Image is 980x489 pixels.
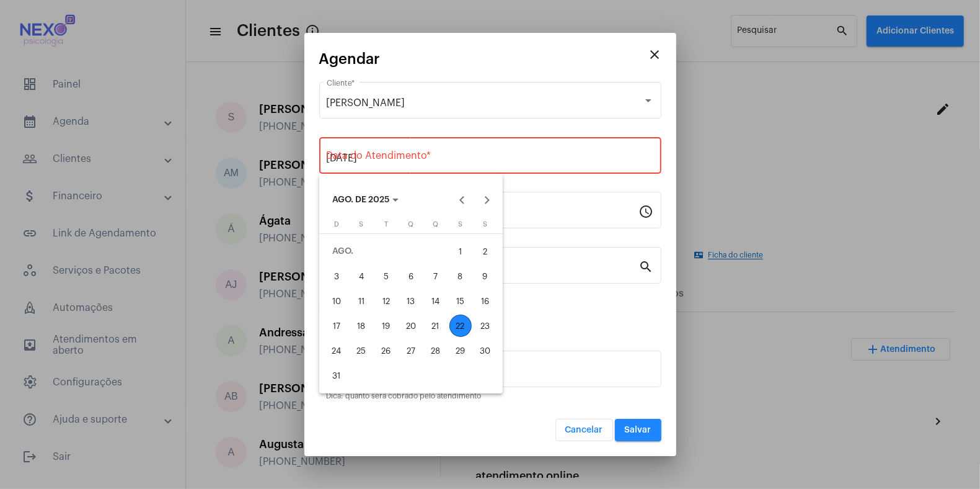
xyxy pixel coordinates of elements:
[474,265,497,287] div: 9
[474,187,499,212] button: Next month
[400,339,422,362] div: 27
[349,338,374,363] button: 25 de agosto de 2025
[349,264,374,289] button: 4 de agosto de 2025
[423,338,448,363] button: 28 de agosto de 2025
[384,221,388,228] span: T
[374,264,399,289] button: 5 de agosto de 2025
[324,289,349,313] button: 10 de agosto de 2025
[474,339,497,362] div: 30
[334,221,339,228] span: D
[473,289,498,313] button: 16 de agosto de 2025
[473,239,498,264] button: 2 de agosto de 2025
[423,313,448,338] button: 21 de agosto de 2025
[325,290,348,312] div: 10
[324,264,349,289] button: 3 de agosto de 2025
[474,290,497,312] div: 16
[324,313,349,338] button: 17 de agosto de 2025
[324,338,349,363] button: 24 de agosto de 2025
[473,264,498,289] button: 9 de agosto de 2025
[448,239,473,264] button: 1 de agosto de 2025
[375,265,397,287] div: 5
[349,289,374,313] button: 11 de agosto de 2025
[375,315,397,337] div: 19
[474,240,497,262] div: 2
[332,195,389,204] span: AGO. DE 2025
[399,313,423,338] button: 20 de agosto de 2025
[449,187,474,212] button: Previous month
[359,221,363,228] span: S
[425,265,447,287] div: 7
[448,313,473,338] button: 22 de agosto de 2025
[449,315,472,337] div: 22
[374,338,399,363] button: 26 de agosto de 2025
[449,240,472,262] div: 1
[399,289,423,313] button: 13 de agosto de 2025
[324,239,448,264] td: AGO.
[448,338,473,363] button: 29 de agosto de 2025
[324,363,349,388] button: 31 de agosto de 2025
[458,221,462,228] span: S
[400,315,422,337] div: 20
[425,290,447,312] div: 14
[449,265,472,287] div: 8
[399,264,423,289] button: 6 de agosto de 2025
[425,315,447,337] div: 21
[473,338,498,363] button: 30 de agosto de 2025
[325,315,348,337] div: 17
[350,290,373,312] div: 11
[325,339,348,362] div: 24
[374,289,399,313] button: 12 de agosto de 2025
[325,364,348,387] div: 31
[322,187,408,212] button: Choose month and year
[433,221,438,228] span: Q
[350,265,373,287] div: 4
[374,313,399,338] button: 19 de agosto de 2025
[399,338,423,363] button: 27 de agosto de 2025
[423,289,448,313] button: 14 de agosto de 2025
[448,289,473,313] button: 15 de agosto de 2025
[474,315,497,337] div: 23
[448,264,473,289] button: 8 de agosto de 2025
[325,265,348,287] div: 3
[350,339,373,362] div: 25
[425,339,447,362] div: 28
[349,313,374,338] button: 18 de agosto de 2025
[375,339,397,362] div: 26
[400,290,422,312] div: 13
[408,221,413,228] span: Q
[375,290,397,312] div: 12
[400,265,422,287] div: 6
[449,339,472,362] div: 29
[473,313,498,338] button: 23 de agosto de 2025
[449,290,472,312] div: 15
[483,221,487,228] span: S
[423,264,448,289] button: 7 de agosto de 2025
[350,315,373,337] div: 18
